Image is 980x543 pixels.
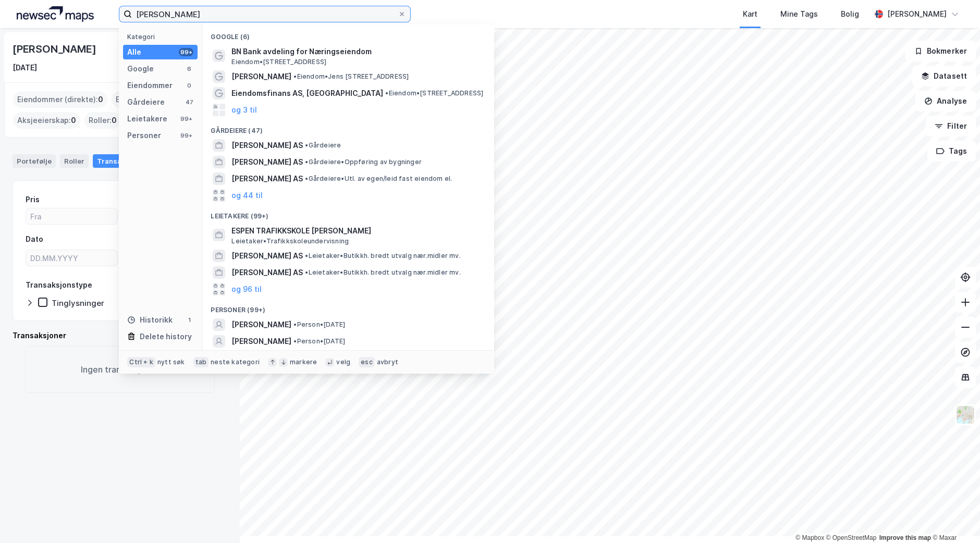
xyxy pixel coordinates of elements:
[13,154,56,168] div: Portefølje
[231,45,482,58] span: BN Bank avdeling for Næringseiendom
[305,268,308,276] span: •
[140,330,192,343] div: Delete history
[231,250,303,262] span: [PERSON_NAME] AS
[211,358,260,366] div: neste kategori
[743,8,757,20] div: Kart
[305,141,308,149] span: •
[25,346,215,393] div: Ingen transaksjoner
[231,318,291,331] span: [PERSON_NAME]
[157,358,185,366] div: nytt søk
[231,104,257,116] button: og 3 til
[927,141,976,162] button: Tags
[13,112,80,129] div: Aksjeeierskap :
[202,204,494,223] div: Leietakere (99+)
[879,534,931,541] a: Improve this map
[231,172,303,185] span: [PERSON_NAME] AS
[13,91,107,108] div: Eiendommer (direkte) :
[955,405,975,425] img: Z
[905,41,976,61] button: Bokmerker
[127,79,173,92] div: Eiendommer
[231,139,303,152] span: [PERSON_NAME] AS
[231,87,383,100] span: Eiendomsfinans AS, [GEOGRAPHIC_DATA]
[185,81,193,90] div: 0
[26,250,117,266] input: DD.MM.YYYY
[112,114,117,127] span: 0
[928,493,980,543] iframe: Chat Widget
[290,358,317,366] div: markere
[231,70,291,83] span: [PERSON_NAME]
[127,314,173,326] div: Historikk
[887,8,947,20] div: [PERSON_NAME]
[26,193,40,206] div: Pris
[112,91,212,108] div: Eiendommer (Indirekte) :
[185,98,193,106] div: 47
[336,358,350,366] div: velg
[795,534,824,541] a: Mapbox
[293,320,297,328] span: •
[231,189,263,202] button: og 44 til
[127,96,165,108] div: Gårdeiere
[127,357,155,367] div: Ctrl + k
[193,357,209,367] div: tab
[305,175,452,183] span: Gårdeiere • Utl. av egen/leid fast eiendom el.
[926,116,976,137] button: Filter
[231,225,482,237] span: ESPEN TRAFIKKSKOLE [PERSON_NAME]
[13,329,227,342] div: Transaksjoner
[93,154,152,168] div: Transaksjoner
[179,48,193,56] div: 99+
[305,175,308,182] span: •
[127,129,161,142] div: Personer
[293,337,297,345] span: •
[293,72,297,80] span: •
[231,335,291,348] span: [PERSON_NAME]
[202,118,494,137] div: Gårdeiere (47)
[127,33,198,41] div: Kategori
[202,24,494,43] div: Google (6)
[17,6,94,22] img: logo.a4113a55bc3d86da70a041830d287a7e.svg
[231,237,349,245] span: Leietaker • Trafikkskoleundervisning
[305,158,308,166] span: •
[26,233,43,245] div: Dato
[185,316,193,324] div: 1
[52,298,104,308] div: Tinglysninger
[13,41,98,57] div: [PERSON_NAME]
[98,93,103,106] span: 0
[179,131,193,140] div: 99+
[385,89,483,97] span: Eiendom • [STREET_ADDRESS]
[179,115,193,123] div: 99+
[127,63,154,75] div: Google
[305,158,422,166] span: Gårdeiere • Oppføring av bygninger
[13,61,37,74] div: [DATE]
[185,65,193,73] div: 6
[305,141,341,150] span: Gårdeiere
[71,114,76,127] span: 0
[915,91,976,112] button: Analyse
[293,320,345,329] span: Person • [DATE]
[127,113,167,125] div: Leietakere
[377,358,398,366] div: avbryt
[305,252,460,260] span: Leietaker • Butikkh. bredt utvalg nær.midler mv.
[231,58,326,66] span: Eiendom • [STREET_ADDRESS]
[293,337,345,345] span: Person • [DATE]
[84,112,121,129] div: Roller :
[359,357,375,367] div: esc
[60,154,89,168] div: Roller
[305,252,308,260] span: •
[231,266,303,279] span: [PERSON_NAME] AS
[202,298,494,316] div: Personer (99+)
[231,156,303,168] span: [PERSON_NAME] AS
[385,89,388,97] span: •
[132,6,398,22] input: Søk på adresse, matrikkel, gårdeiere, leietakere eller personer
[231,283,262,295] button: og 96 til
[780,8,818,20] div: Mine Tags
[26,279,92,291] div: Transaksjonstype
[26,208,117,224] input: Fra
[826,534,877,541] a: OpenStreetMap
[127,46,141,58] div: Alle
[841,8,859,20] div: Bolig
[293,72,409,81] span: Eiendom • Jens [STREET_ADDRESS]
[305,268,460,277] span: Leietaker • Butikkh. bredt utvalg nær.midler mv.
[912,66,976,87] button: Datasett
